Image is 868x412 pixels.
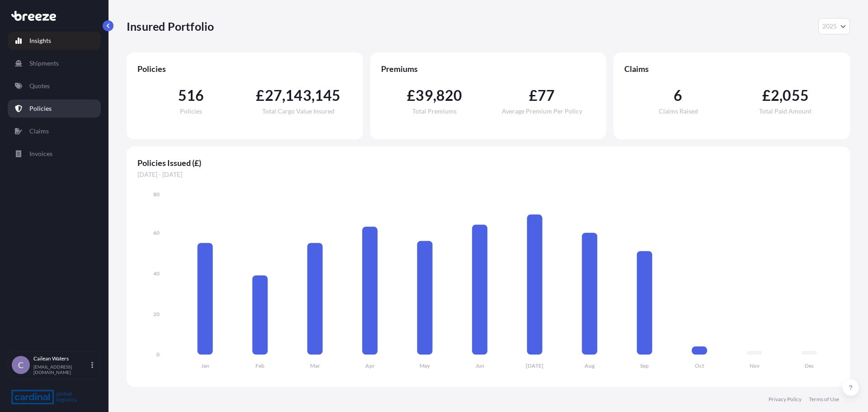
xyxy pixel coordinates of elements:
span: C [18,360,24,369]
span: £ [762,88,771,103]
span: £ [529,88,538,103]
span: Premiums [381,63,596,74]
span: , [433,88,436,103]
span: 143 [285,88,311,103]
tspan: Aug [585,362,595,369]
tspan: 80 [153,191,160,198]
span: £ [256,88,264,103]
a: Terms of Use [809,396,839,403]
a: Invoices [8,145,101,163]
span: Policies [180,108,202,114]
tspan: [DATE] [526,362,543,369]
span: Total Premiums [412,108,457,114]
span: Total Paid Amount [759,108,811,114]
span: Policies [137,63,352,74]
tspan: Apr [365,362,375,369]
p: Claims [29,127,49,136]
tspan: May [420,362,430,369]
tspan: 20 [153,311,160,317]
p: Quotes [29,81,50,90]
span: , [779,88,783,103]
tspan: Feb [255,362,264,369]
p: Cailean Waters [33,355,90,362]
span: 27 [265,88,282,103]
span: [DATE] - [DATE] [137,170,839,179]
span: Policies Issued (£) [137,157,839,168]
p: Insights [29,36,51,45]
span: Claims [624,63,839,74]
p: Insured Portfolio [127,19,214,33]
p: [EMAIL_ADDRESS][DOMAIN_NAME] [33,364,90,375]
tspan: Dec [805,362,814,369]
img: organization-logo [11,390,77,404]
span: 6 [674,88,682,103]
a: Privacy Policy [769,396,802,403]
tspan: Jun [476,362,484,369]
span: £ [407,88,415,103]
tspan: Jan [201,362,209,369]
span: 39 [415,88,433,103]
button: Year Selector [818,18,850,34]
span: 2 [771,88,779,103]
tspan: Sep [640,362,649,369]
p: Policies [29,104,52,113]
tspan: Mar [310,362,320,369]
span: 820 [436,88,462,103]
tspan: Oct [695,362,704,369]
span: 2025 [822,22,837,31]
tspan: Nov [750,362,760,369]
tspan: 0 [156,351,160,358]
span: 055 [783,88,809,103]
p: Invoices [29,149,52,158]
span: Claims Raised [659,108,698,114]
a: Policies [8,99,101,118]
span: Total Cargo Value Insured [262,108,335,114]
span: 516 [178,88,204,103]
tspan: 40 [153,270,160,277]
span: 77 [538,88,555,103]
span: 145 [315,88,341,103]
span: , [282,88,285,103]
tspan: 60 [153,229,160,236]
span: , [311,88,315,103]
a: Quotes [8,77,101,95]
span: Average Premium Per Policy [502,108,582,114]
a: Shipments [8,54,101,72]
p: Shipments [29,59,59,68]
a: Claims [8,122,101,140]
a: Insights [8,32,101,50]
